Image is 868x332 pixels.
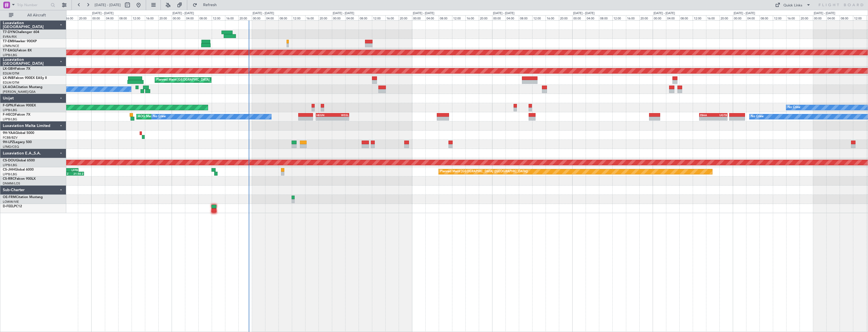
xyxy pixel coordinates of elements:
[800,15,813,20] div: 20:00
[238,15,252,20] div: 20:00
[198,15,212,20] div: 08:00
[572,15,586,20] div: 00:00
[3,177,36,181] a: CS-RRCFalcon 900LX
[3,67,30,71] a: LX-GBHFalcon 7X
[316,117,332,120] div: -
[746,15,759,20] div: 04:00
[3,131,15,135] span: 9H-YAA
[212,15,225,20] div: 12:00
[492,15,505,20] div: 00:00
[788,103,800,112] div: No Crew
[840,15,853,20] div: 08:00
[118,15,132,20] div: 08:00
[65,15,78,20] div: 16:00
[3,141,32,144] a: 9H-LPZLegacy 500
[333,11,354,16] div: [DATE] - [DATE]
[3,145,19,149] a: LFMD/CEQ
[71,172,83,175] div: 21:50 Z
[3,172,17,176] a: LFPB/LBG
[17,1,49,9] input: Trip Number
[3,168,15,171] span: CS-JHH
[185,15,198,20] div: 04:00
[532,15,546,20] div: 12:00
[654,11,675,16] div: [DATE] - [DATE]
[3,104,36,107] a: F-GPNJFalcon 900EX
[734,11,755,16] div: [DATE] - [DATE]
[158,15,172,20] div: 20:00
[573,11,595,16] div: [DATE] - [DATE]
[156,76,209,84] div: Planned Maint [GEOGRAPHIC_DATA]
[493,11,514,16] div: [DATE] - [DATE]
[3,181,20,186] a: DNMM/LOS
[719,15,733,20] div: 20:00
[3,31,39,34] a: T7-DYNChallenger 604
[332,113,349,117] div: WSSL
[3,168,34,171] a: CS-JHHGlobal 6000
[3,53,17,57] a: LFPB/LBG
[3,196,43,199] a: OE-FRMCitation Mustang
[3,40,14,43] span: T7-EMI
[278,15,292,20] div: 08:00
[332,117,349,120] div: -
[425,15,439,20] div: 04:00
[153,113,166,121] div: No Crew
[479,15,492,20] div: 20:00
[3,205,14,208] span: D-FEEL
[440,168,528,176] div: Planned Maint [GEOGRAPHIC_DATA] ([GEOGRAPHIC_DATA])
[586,15,599,20] div: 04:00
[3,49,16,52] span: T7-EAGL
[679,15,693,20] div: 08:00
[145,15,158,20] div: 16:00
[452,15,465,20] div: 12:00
[700,113,713,117] div: ZBAA
[439,15,452,20] div: 08:00
[385,15,399,20] div: 16:00
[3,159,16,162] span: CS-DOU
[759,15,773,20] div: 08:00
[3,86,43,89] a: LX-AOACitation Mustang
[612,15,626,20] div: 12:00
[198,3,222,7] span: Refresh
[372,15,385,20] div: 12:00
[413,11,434,16] div: [DATE] - [DATE]
[319,15,332,20] div: 20:00
[3,86,16,89] span: LX-AOA
[639,15,653,20] div: 20:00
[3,113,15,116] span: F-HECD
[3,49,32,52] a: T7-EAGLFalcon 8X
[3,113,30,116] a: F-HECDFalcon 7X
[359,15,372,20] div: 08:00
[190,1,223,9] button: Refresh
[772,1,813,9] button: Quick Links
[3,159,35,162] a: CS-DOUGlobal 6500
[292,15,305,20] div: 12:00
[546,15,559,20] div: 16:00
[519,15,532,20] div: 08:00
[225,15,238,20] div: 16:00
[95,3,121,8] span: [DATE] - [DATE]
[14,13,59,17] span: All Aircraft
[826,15,840,20] div: 04:00
[3,108,17,112] a: LFPB/LBG
[6,11,60,20] button: All Aircraft
[713,113,727,117] div: UGTB
[559,15,572,20] div: 20:00
[626,15,639,20] div: 16:00
[3,200,19,204] a: LOWW/VIE
[3,71,19,76] a: EDLW/DTM
[853,15,866,20] div: 12:00
[3,81,19,85] a: EDLW/DTM
[138,113,196,121] div: AOG Maint Paris ([GEOGRAPHIC_DATA])
[3,163,17,167] a: LFPB/LBG
[700,117,713,120] div: -
[265,15,278,20] div: 04:00
[3,35,17,39] a: EVRA/RIX
[3,31,15,34] span: T7-DYN
[733,15,746,20] div: 00:00
[813,15,826,20] div: 00:00
[3,90,36,94] a: [PERSON_NAME]/QSA
[332,15,345,20] div: 00:00
[305,15,319,20] div: 16:00
[345,15,359,20] div: 04:00
[599,15,612,20] div: 08:00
